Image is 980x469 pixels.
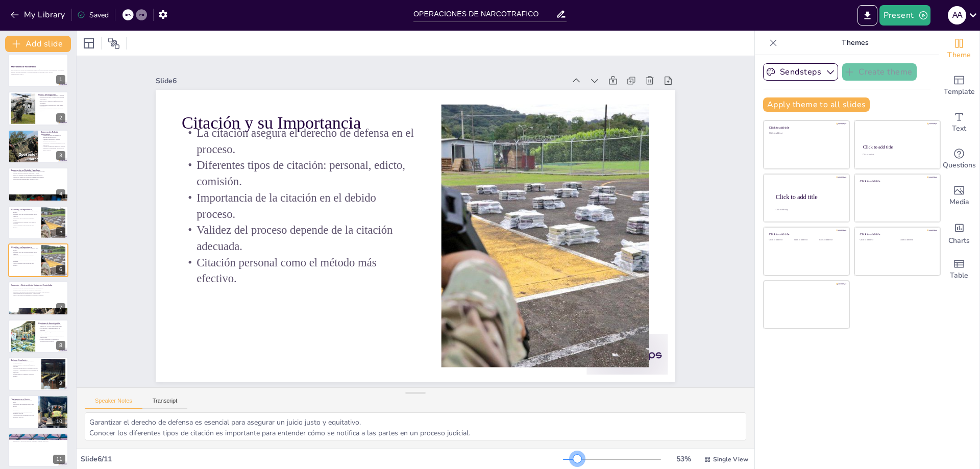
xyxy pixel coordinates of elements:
[11,178,65,180] p: Intervención de empresas para proteger activos.
[11,291,65,293] p: Destrucción de sustancias decomisadas no necesarias como pruebas.
[11,368,38,370] p: Influencia del informe en el resultado del caso.
[944,86,975,97] span: Template
[939,67,979,104] div: Add ready made slides
[53,455,65,464] div: 11
[769,132,842,135] div: Click to add text
[860,239,892,241] div: Click to add text
[11,66,36,68] strong: Operaciones de Narcotráfico
[180,198,415,254] p: Validez del proceso depende de la citación adecuada.
[8,130,68,163] div: 3
[142,398,188,409] button: Transcript
[38,324,65,327] p: Cuaderno de investigación documenta [MEDICAL_DATA] en el proceso penal.
[11,403,35,407] p: Importancia del testimonio para aclarar hechos.
[11,399,35,403] p: Testimonio es declaración oral en el juicio.
[11,175,65,177] p: Detención preventiva como medida cautelar más grave.
[8,54,68,87] div: 1
[769,126,842,130] div: Click to add title
[11,295,65,297] p: Métodos de destrucción garantizan eliminación completa.
[8,167,68,201] div: 4
[11,364,38,367] p: Debe ser preciso y contener información relevante.
[943,160,976,171] span: Questions
[819,239,842,241] div: Click to add text
[41,142,65,145] p: Prevención comunitaria mediante charlas educativas.
[11,359,38,362] p: Informe Conclusivo
[781,31,928,55] p: Themes
[56,303,65,312] div: 7
[11,438,65,441] p: Las operaciones de narcotráfico requieren un enfoque integral que incluya la prevención, interven...
[11,374,38,377] p: Reflejar hechos y evidencias de manera objetiva.
[11,293,65,295] p: Autorización judicial necesaria para la destrucción.
[947,50,971,61] span: Theme
[11,169,65,172] p: Intervención en Medidas Cautelares
[108,37,120,50] span: Position
[56,341,65,350] div: 8
[671,454,696,464] div: 53 %
[38,338,65,342] p: Actas de audiencia documentan las presentaciones de pruebas.
[38,94,65,96] p: Proceso penal inicia con denuncia o querella.
[900,239,932,241] div: Click to add text
[11,410,35,414] p: Procedimiento para presentación de testigos es esencial.
[8,91,68,125] div: 2
[776,193,841,200] div: Click to add title
[763,63,838,81] button: Sendsteps
[56,379,65,388] div: 9
[857,5,877,26] button: Export to PowerPoint
[85,398,142,409] button: Speaker Notes
[38,322,65,325] p: Cuaderno de Investigación
[11,248,38,251] p: La citación asegura el derecho de defensa en el proceso.
[11,259,38,262] p: Validez del proceso depende de la citación adecuada.
[11,225,38,228] p: Citación personal como el método más efectivo.
[190,101,426,158] p: La citación asegura el derecho de defensa en el proceso.
[183,165,419,222] p: Importancia de la citación en el debido proceso.
[11,208,38,211] p: Citación y su Importancia
[794,239,817,241] div: Click to add text
[53,417,65,426] div: 10
[11,360,38,364] p: Informe conclusivo resume hallazgos y recomendaciones.
[8,357,68,391] div: 9
[948,6,966,24] div: A A
[939,251,979,288] div: Add a table
[11,217,38,220] p: Importancia de la citación en el debido proceso.
[11,177,65,179] p: Embargo de bienes para garantizar cumplimiento judicial.
[38,104,65,108] p: Planificación de operativos en áreas de alta incidencia.
[8,395,68,429] div: 10
[939,178,979,214] div: Add images, graphics, shapes or video
[176,230,412,286] p: Citación personal como el método más efectivo.
[11,398,35,401] p: Testimonio en el Juicio
[56,151,65,160] div: 3
[41,131,65,136] p: Intervención Policial Preventiva
[192,87,427,136] p: Citación y su Importancia
[8,7,69,23] button: My Library
[860,233,933,236] div: Click to add title
[171,50,579,102] div: Slide 6
[11,369,38,373] p: Estructura y fundamentación son esenciales en el informe.
[11,246,38,249] p: Citación y su Importancia
[8,243,68,277] div: 6
[8,281,68,315] div: 7
[8,319,68,353] div: 8
[939,141,979,178] div: Get real-time input from your audience
[11,251,38,255] p: Diferentes tipos de citación: personal, edicto, comisión.
[11,289,65,291] p: Documentación adecuada de sustancias secuestradas.
[763,97,870,112] button: Apply theme to all slides
[41,138,65,142] p: Vigilancia encubierta y agentes infiltrados en operativos.
[56,227,65,236] div: 5
[85,412,746,440] textarea: Garantizar el derecho de defensa es esencial para asegurar un juicio justo y equitativo. Conocer ...
[186,133,422,190] p: Diferentes tipos de citación: personal, edicto, comisión.
[11,69,65,73] p: Esta presentación aborda las operaciones de narcotráfico, incluyendo la investigación, intervenci...
[41,135,65,138] p: Análisis de datos para identificar patrones en narcotráfico.
[863,154,930,156] div: Click to add text
[81,35,97,52] div: Layout
[939,214,979,251] div: Add charts and graphs
[56,189,65,199] div: 4
[413,7,556,21] input: Insert title
[11,287,65,289] p: Secuestro de drogas ilegales para prevenir su circulación.
[950,270,968,281] span: Table
[11,435,65,438] p: Conclusiones
[38,100,65,104] p: Recolección y análisis de información son esenciales.
[38,331,65,334] p: [PERSON_NAME] recabadas son esenciales para el proceso.
[879,5,930,26] button: Present
[11,414,35,418] p: Corroboración del testimonio con otras pruebas es esencial.
[713,455,748,463] span: Single View
[41,147,65,151] p: Ejecución coordinada de operativos en puntos críticos.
